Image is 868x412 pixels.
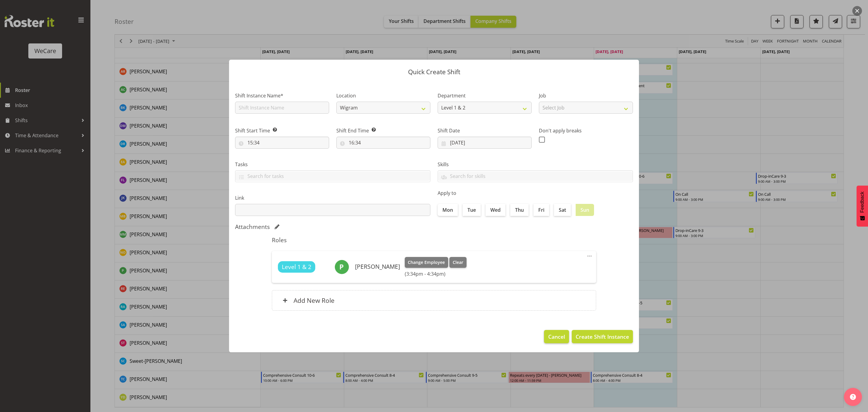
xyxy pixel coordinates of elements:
[850,394,856,400] img: help-xxl-2.png
[336,92,430,99] label: Location
[235,194,430,201] label: Link
[405,257,448,268] button: Change Employee
[539,92,633,99] label: Job
[857,185,868,227] button: Feedback - Show survey
[235,223,270,230] h5: Attachments
[235,127,329,134] label: Shift Start Time
[335,260,349,274] img: pooja-prabhu10468.jpg
[572,330,633,343] button: Create Shift Instance
[544,330,569,343] button: Cancel
[860,192,865,213] span: Feedback
[235,137,329,149] input: Click to select...
[282,263,311,271] span: Level 1 & 2
[438,137,532,149] input: Click to select...
[336,127,430,134] label: Shift End Time
[548,333,565,341] span: Cancel
[336,137,430,149] input: Click to select...
[235,69,633,75] p: Quick Create Shift
[235,92,329,99] label: Shift Instance Name*
[438,92,532,99] label: Department
[576,204,594,216] label: Sun
[554,204,571,216] label: Sat
[294,296,335,304] h6: Add New Role
[235,161,430,168] label: Tasks
[576,333,629,341] span: Create Shift Instance
[438,204,458,216] label: Mon
[235,102,329,114] input: Shift Instance Name
[539,127,633,134] label: Don't apply breaks
[438,161,633,168] label: Skills
[486,204,505,216] label: Wed
[453,259,463,266] span: Clear
[355,263,400,270] h6: [PERSON_NAME]
[438,189,633,197] label: Apply to
[533,204,549,216] label: Fri
[405,271,467,277] h6: (3:34pm - 4:34pm)
[463,204,481,216] label: Tue
[235,172,430,181] input: Search for tasks
[449,257,467,268] button: Clear
[438,127,532,134] label: Shift Date
[408,259,445,266] span: Change Employee
[510,204,529,216] label: Thu
[272,236,596,244] h5: Roles
[438,172,633,181] input: Search for skills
